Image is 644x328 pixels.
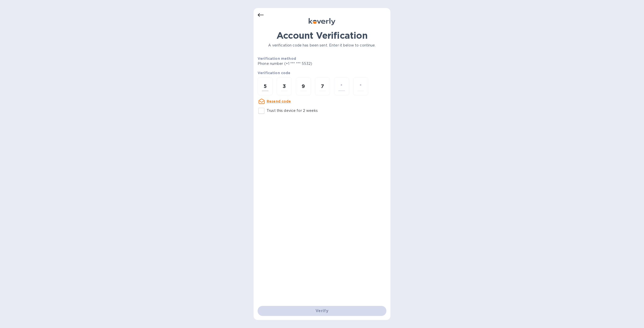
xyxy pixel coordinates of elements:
p: Verification code [258,70,386,75]
p: A verification code has been sent. Enter it below to continue. [258,43,386,48]
p: Trust this device for 2 weeks [267,108,318,113]
u: Resend code [267,99,291,103]
p: Phone number (+1 *** *** 5532) [258,61,351,66]
h1: Account Verification [258,30,386,41]
b: Verification method [258,57,296,61]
